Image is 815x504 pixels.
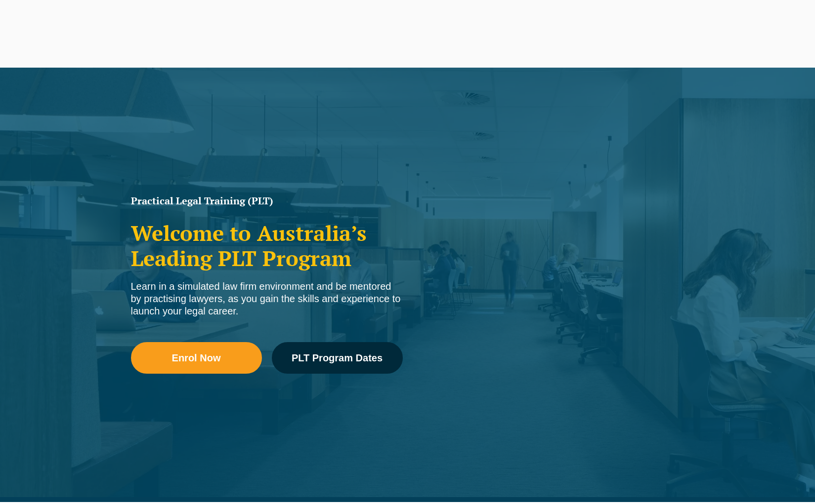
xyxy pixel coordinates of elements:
div: Learn in a simulated law firm environment and be mentored by practising lawyers, as you gain the ... [131,280,403,317]
span: Enrol Now [172,353,221,363]
a: Enrol Now [131,342,262,374]
span: PLT Program Dates [292,353,383,363]
h2: Welcome to Australia’s Leading PLT Program [131,221,403,271]
a: PLT Program Dates [272,342,403,374]
h1: Practical Legal Training (PLT) [131,196,403,206]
